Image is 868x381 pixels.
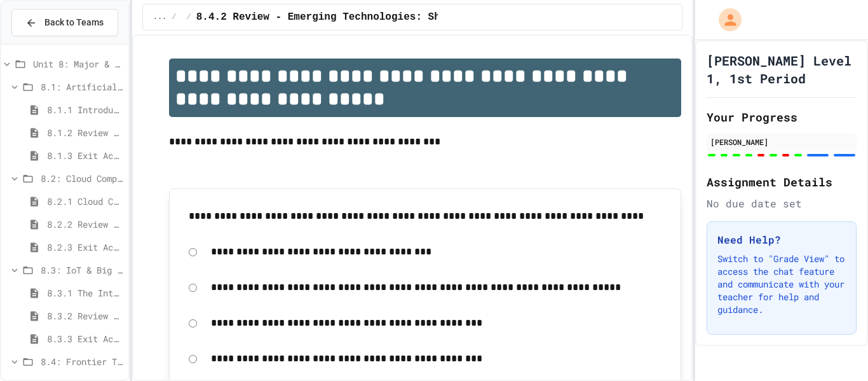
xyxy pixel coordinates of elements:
[153,12,167,22] span: ...
[47,126,123,139] span: 8.1.2 Review - Introduction to Artificial Intelligence
[41,355,123,368] span: 8.4: Frontier Tech Spotlight
[707,196,857,211] div: No due date set
[196,10,587,25] span: 8.4.2 Review - Emerging Technologies: Shaping Our Digital Future
[47,195,123,208] span: 8.2.1 Cloud Computing: Transforming the Digital World
[33,57,123,71] span: Unit 8: Major & Emerging Technologies
[41,80,123,94] span: 8.1: Artificial Intelligence Basics
[47,309,123,322] span: 8.3.2 Review - The Internet of Things and Big Data
[717,232,846,247] h3: Need Help?
[41,263,123,277] span: 8.3: IoT & Big Data
[44,16,104,29] span: Back to Teams
[707,173,857,191] h2: Assignment Details
[763,275,855,329] iframe: chat widget
[710,136,853,148] div: [PERSON_NAME]
[11,9,118,36] button: Back to Teams
[47,332,123,345] span: 8.3.3 Exit Activity - IoT Data Detective Challenge
[47,103,123,116] span: 8.1.1 Introduction to Artificial Intelligence
[187,12,191,22] span: /
[47,149,123,162] span: 8.1.3 Exit Activity - AI Detective
[172,12,176,22] span: /
[707,108,857,126] h2: Your Progress
[717,253,846,316] p: Switch to "Grade View" to access the chat feature and communicate with your teacher for help and ...
[47,240,123,254] span: 8.2.3 Exit Activity - Cloud Service Detective
[47,218,123,231] span: 8.2.2 Review - Cloud Computing
[47,286,123,300] span: 8.3.1 The Internet of Things and Big Data: Our Connected Digital World
[705,5,745,34] div: My Account
[707,52,857,87] h1: [PERSON_NAME] Level 1, 1st Period
[41,172,123,185] span: 8.2: Cloud Computing
[815,330,855,368] iframe: chat widget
